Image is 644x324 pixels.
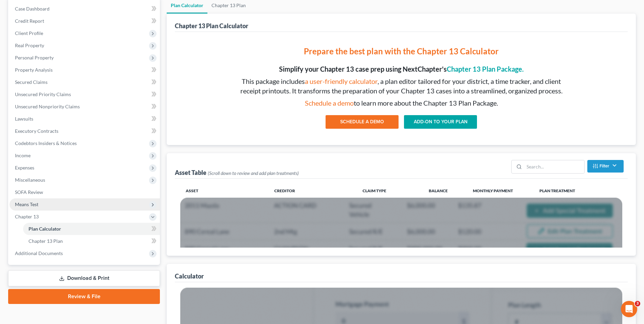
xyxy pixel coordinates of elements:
a: ADD-ON TO YOUR PLAN [404,115,477,129]
a: Schedule a demo [305,99,354,107]
span: Means Test [15,201,38,207]
p: Prepare the best plan with the Chapter 13 Calculator [237,46,566,57]
span: Personal Property [15,55,54,60]
span: Secured Claims [15,79,48,85]
th: Creditor [269,184,357,198]
th: Monthly Payment [467,184,534,198]
span: Unsecured Priority Claims [15,91,71,97]
span: Property Analysis [15,67,53,73]
a: Unsecured Priority Claims [10,88,160,101]
span: Credit Report [15,18,44,24]
input: Search... [524,160,584,173]
span: SOFA Review [15,189,43,195]
a: Credit Report [10,15,160,27]
th: Claim Type [357,184,423,198]
button: Filter [587,160,624,173]
span: Client Profile [15,30,43,36]
span: 3 [635,301,640,306]
th: Balance [423,184,467,198]
a: Download & Print [8,270,160,286]
span: Miscellaneous [15,177,45,183]
span: Expenses [15,165,34,170]
p: This package includes , a plan editor tailored for your district, a time tracker, and client rece... [237,76,566,96]
span: Real Property [15,42,44,48]
span: Chapter 13 [15,214,39,219]
span: Codebtors Insiders & Notices [15,140,77,146]
span: Case Dashboard [15,6,50,12]
a: Chapter 13 Plan Package. [447,65,524,73]
div: Chapter 13 Plan Calculator [175,22,248,30]
span: Additional Documents [15,250,63,256]
a: Plan Calculator [23,223,160,235]
a: Secured Claims [10,76,160,88]
a: a user-friendly calculator [305,77,378,85]
a: Executory Contracts [10,125,160,137]
div: Asset Table [175,168,299,177]
th: Asset [180,184,269,198]
a: Property Analysis [10,64,160,76]
a: Review & File [8,289,160,304]
span: Unsecured Nonpriority Claims [15,104,80,109]
a: Chapter 13 Plan [23,235,160,247]
span: Plan Calculator [29,226,61,232]
iframe: Intercom live chat [621,301,637,317]
span: (Scroll down to review and add plan treatments) [208,170,299,176]
p: to learn more about the Chapter 13 Plan Package. [237,98,566,108]
span: Income [15,152,31,158]
button: SCHEDULE A DEMO [326,115,399,129]
a: Unsecured Nonpriority Claims [10,101,160,113]
a: Case Dashboard [10,3,160,15]
p: Simplify your Chapter 13 case prep using NextChapter's [237,64,566,74]
a: Lawsuits [10,113,160,125]
span: Executory Contracts [15,128,58,134]
span: Chapter 13 Plan [29,238,63,244]
span: Lawsuits [15,116,33,122]
th: Plan Treatment [534,184,622,198]
a: SOFA Review [10,186,160,198]
div: Calculator [175,272,204,280]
